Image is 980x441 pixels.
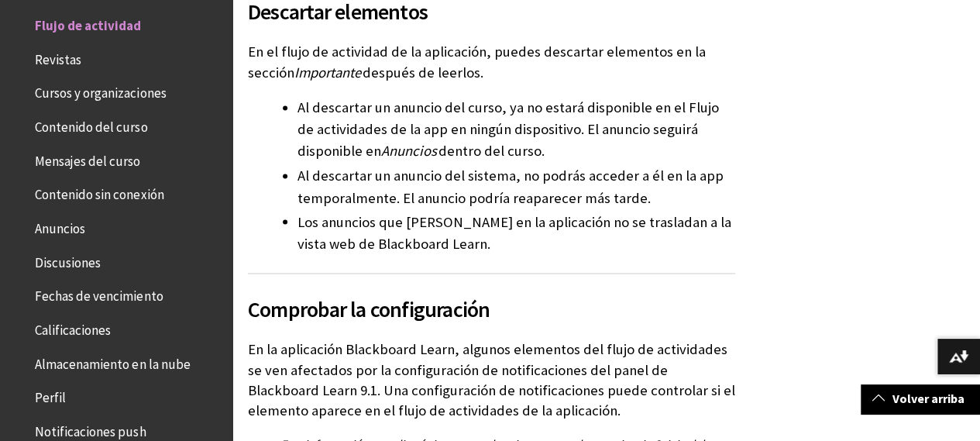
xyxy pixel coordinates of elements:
[35,186,163,203] font: Contenido sin conexión
[248,295,490,322] font: Comprobar la configuración
[35,423,146,440] font: Notificaciones push
[861,384,980,413] a: Volver arriba
[35,84,166,102] font: Cursos y organizaciones
[35,322,111,339] font: Calificaciones
[438,142,545,160] font: dentro del curso.
[35,356,190,373] font: Almacenamiento en la nube
[35,288,163,305] font: Fechas de vencimiento
[297,98,719,160] font: Al descartar un anuncio del curso, ya no estará disponible en el Flujo de actividades de la app e...
[297,167,724,206] font: Al descartar un anuncio del sistema, no podrás acceder a él en la app temporalmente. El anuncio p...
[363,64,483,81] font: después de leerlos.
[892,391,965,406] font: Volver arriba
[35,17,141,34] font: Flujo de actividad
[248,43,706,81] font: En el flujo de actividad de la aplicación, puedes descartar elementos en la sección
[248,339,735,419] font: En la aplicación Blackboard Learn, algunos elementos del flujo de actividades se ven afectados po...
[294,64,361,81] font: Importante
[35,220,85,237] font: Anuncios
[35,119,147,136] font: Contenido del curso
[35,51,81,68] font: Revistas
[35,389,66,406] font: Perfil
[35,254,101,271] font: Discusiones
[35,153,140,170] font: Mensajes del curso
[297,212,731,252] font: Los anuncios que [PERSON_NAME] en la aplicación no se trasladan a la vista web de Blackboard Learn.
[381,142,437,160] font: Anuncios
